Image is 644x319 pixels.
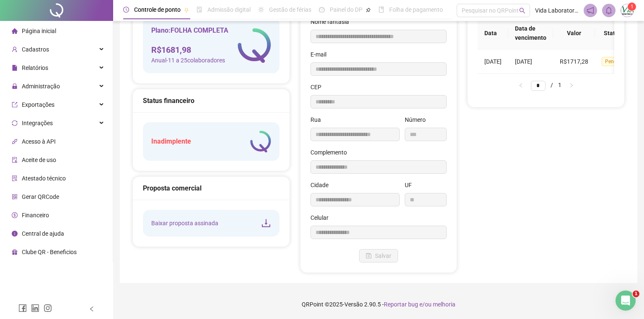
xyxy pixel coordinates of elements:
[602,57,630,66] span: Pendente
[621,4,634,17] img: 76119
[553,17,595,49] th: Valor
[565,80,578,90] button: right
[250,131,271,152] img: logo-atual-colorida-simples.ef1a4d5a9bda94f4ab63.png
[12,212,18,218] span: dollar
[18,304,27,312] span: facebook
[22,28,56,34] span: Página inicial
[22,120,53,126] span: Integrações
[22,64,48,71] span: Relatórios
[310,213,334,222] label: Celular
[631,4,634,10] span: 1
[405,180,417,190] label: UF
[258,7,264,13] span: sun
[478,17,508,49] th: Data
[12,65,18,71] span: file
[22,83,60,90] span: Administração
[310,82,327,92] label: CEP
[551,82,553,88] span: /
[89,306,95,312] span: left
[123,7,129,13] span: clock-circle
[12,157,18,163] span: audit
[389,6,443,13] span: Folha de pagamento
[12,102,18,108] span: export
[565,80,578,90] li: Próxima página
[310,180,334,190] label: Cidade
[384,301,455,308] span: Reportar bug e/ou melhoria
[207,6,251,13] span: Admissão digital
[508,17,553,49] th: Data de vencimento
[12,139,18,144] span: api
[569,83,574,88] span: right
[238,28,271,63] img: logo-atual-colorida-simples.ef1a4d5a9bda94f4ab63.png
[616,291,636,311] iframe: Intercom live chat
[514,80,528,90] button: left
[22,230,64,237] span: Central de ajuda
[261,218,271,228] span: download
[531,80,561,90] li: 1/1
[143,183,279,193] div: Proposta comercial
[519,8,525,14] span: search
[12,249,18,255] span: gift
[151,26,228,36] h5: Plano: FOLHA COMPLETA
[151,219,218,228] span: Baixar proposta assinada
[134,6,181,13] span: Controle de ponto
[22,157,56,163] span: Aceite de uso
[12,194,18,200] span: qrcode
[184,8,189,13] span: pushpin
[508,49,553,74] td: [DATE]
[319,7,325,13] span: dashboard
[310,50,332,59] label: E-mail
[22,175,66,182] span: Atestado técnico
[12,120,18,126] span: sync
[151,56,228,65] span: Anual - 11 a 25 colaboradores
[310,148,352,157] label: Complemento
[22,212,49,219] span: Financeiro
[359,249,398,262] button: Salvar
[378,7,384,13] span: book
[113,290,644,319] footer: QRPoint © 2025 - 2.90.5 -
[12,231,18,237] span: info-circle
[628,3,636,11] sup: Atualize o seu contato no menu Meus Dados
[633,291,639,297] span: 1
[143,95,279,106] div: Status financeiro
[514,80,528,90] li: Página anterior
[22,101,54,108] span: Exportações
[553,49,595,74] td: R$1717,28
[330,6,362,13] span: Painel do DP
[22,46,49,53] span: Cadastros
[22,249,77,255] span: Clube QR - Beneficios
[12,28,18,34] span: home
[22,138,56,145] span: Acesso à API
[269,6,311,13] span: Gestão de férias
[366,8,371,13] span: pushpin
[310,115,326,124] label: Rua
[151,44,228,56] h4: R$ 1681,98
[405,115,431,124] label: Número
[602,28,623,38] span: Status
[12,83,18,89] span: lock
[587,7,594,14] span: notification
[518,83,523,88] span: left
[31,304,39,312] span: linkedin
[478,49,508,74] td: [DATE]
[344,301,363,308] span: Versão
[22,193,59,200] span: Gerar QRCode
[535,6,579,15] span: Vida Laboratorio
[310,17,354,26] label: Nome fantasia
[44,304,52,312] span: instagram
[12,175,18,181] span: solution
[197,7,202,13] span: file-done
[151,136,191,147] h5: Inadimplente
[12,46,18,52] span: user-add
[605,7,613,14] span: bell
